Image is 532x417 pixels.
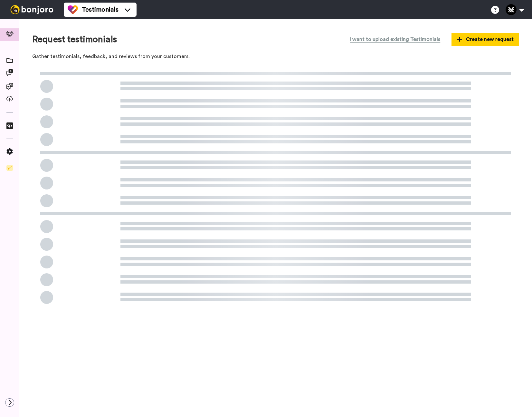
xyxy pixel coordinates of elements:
h1: Request testimonials [32,34,117,44]
button: I want to upload existing Testimonials [345,32,445,46]
span: Create new request [457,35,514,43]
img: Checklist.svg [6,165,13,171]
p: Gather testimonials, feedback, and reviews from your customers. [32,53,519,60]
img: bj-logo-header-white.svg [8,5,56,14]
img: tm-color.svg [68,5,78,15]
span: I want to upload existing Testimonials [350,35,440,43]
button: Create new request [451,33,519,46]
span: Testimonials [82,5,119,14]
